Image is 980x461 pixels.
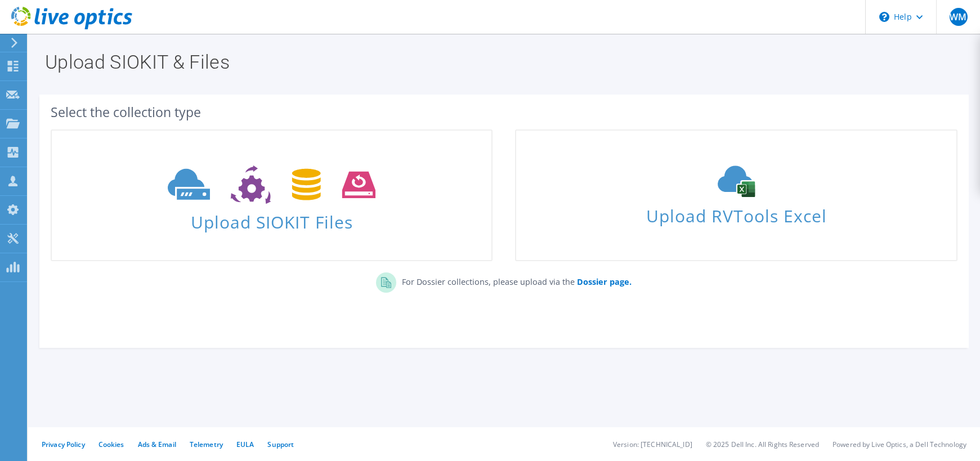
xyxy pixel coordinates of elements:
a: Dossier page. [575,276,632,287]
li: Version: [TECHNICAL_ID] [613,440,692,449]
p: For Dossier collections, please upload via the [396,272,632,288]
span: Upload RVTools Excel [516,201,956,225]
a: Ads & Email [138,440,176,449]
a: Support [267,440,294,449]
div: Select the collection type [51,106,957,118]
a: Cookies [99,440,124,449]
h1: Upload SIOKIT & Files [45,52,957,71]
a: Upload SIOKIT Files [51,129,493,261]
b: Dossier page. [577,276,632,287]
span: WM [950,8,968,26]
span: Upload SIOKIT Files [52,207,491,231]
svg: \n [879,12,889,22]
a: EULA [236,440,254,449]
a: Privacy Policy [42,440,85,449]
li: Powered by Live Optics, a Dell Technology [833,440,966,449]
li: © 2025 Dell Inc. All Rights Reserved [706,440,819,449]
a: Upload RVTools Excel [515,129,957,261]
a: Telemetry [190,440,223,449]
